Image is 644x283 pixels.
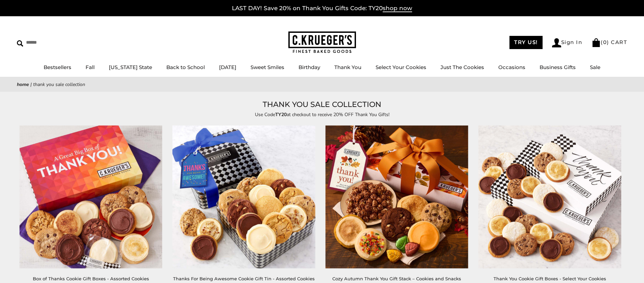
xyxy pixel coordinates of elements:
a: Thank You Cookie Gift Boxes - Select Your Cookies [494,276,606,281]
a: Sale [590,64,600,70]
img: Account [552,38,561,47]
a: Cozy Autumn Thank You Gift Stack – Cookies and Snacks [332,276,461,281]
span: THANK YOU SALE COLLECTION [33,81,85,88]
img: Box of Thanks Cookie Gift Boxes - Assorted Cookies [20,126,162,268]
img: C.KRUEGER'S [288,31,356,53]
span: | [30,81,32,88]
a: Back to School [166,64,205,70]
img: Thank You Cookie Gift Boxes - Select Your Cookies [478,126,621,268]
span: 0 [603,39,607,45]
a: [US_STATE] State [109,64,152,70]
a: Fall [86,64,95,70]
input: Search [17,37,97,48]
img: Search [17,40,23,47]
nav: breadcrumbs [17,81,627,88]
a: Bestsellers [44,64,71,70]
a: Select Your Cookies [376,64,426,70]
img: Cozy Autumn Thank You Gift Stack – Cookies and Snacks [326,126,468,268]
a: LAST DAY! Save 20% on Thank You Gifts Code: TY20shop now [232,5,412,12]
a: TRY US! [509,36,543,49]
a: Sweet Smiles [251,64,284,70]
h1: THANK YOU SALE COLLECTION [27,99,617,111]
a: Business Gifts [540,64,576,70]
p: Use Code at checkout to receive 20% OFF Thank You Gifts! [167,111,478,118]
a: (0) CART [592,39,627,45]
span: shop now [383,5,412,12]
a: Home [17,81,29,88]
a: Occasions [498,64,525,70]
a: Birthday [299,64,320,70]
a: Thanks For Being Awesome Cookie Gift Tin - Assorted Cookies [173,276,315,281]
a: Box of Thanks Cookie Gift Boxes - Assorted Cookies [33,276,149,281]
img: Bag [592,38,601,47]
a: [DATE] [219,64,236,70]
strong: TY20 [275,111,287,118]
img: Thanks For Being Awesome Cookie Gift Tin - Assorted Cookies [172,126,315,268]
a: Thank You [334,64,361,70]
a: Just The Cookies [440,64,484,70]
a: Sign In [552,38,582,47]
